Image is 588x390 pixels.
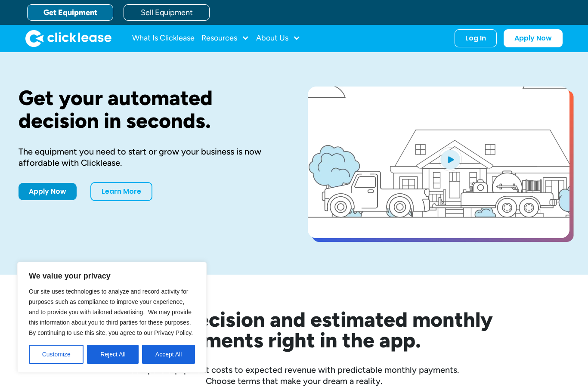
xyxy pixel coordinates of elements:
h2: See your decision and estimated monthly payments right in the app. [53,309,535,350]
a: home [25,30,111,47]
a: What Is Clicklease [132,30,195,47]
img: Blue play button logo on a light blue circular background [439,147,462,171]
div: Log In [465,34,486,43]
div: Compare equipment costs to expected revenue with predictable monthly payments. Choose terms that ... [19,364,569,387]
div: About Us [256,30,300,47]
div: The equipment you need to start or grow your business is now affordable with Clicklease. [19,146,280,168]
div: Resources [201,30,249,47]
a: Apply Now [504,29,563,47]
span: Our site uses technologies to analyze and record activity for purposes such as compliance to impr... [29,288,193,336]
button: Accept All [142,345,195,364]
button: Reject All [87,345,139,364]
p: We value your privacy [29,271,195,281]
a: open lightbox [308,87,569,238]
a: Sell Equipment [124,4,210,21]
a: Get Equipment [27,4,113,21]
h1: Get your automated decision in seconds. [19,87,280,132]
button: Customize [29,345,84,364]
img: Clicklease logo [25,30,111,47]
a: Learn More [90,182,152,201]
a: Apply Now [19,183,77,200]
div: We value your privacy [17,262,207,373]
